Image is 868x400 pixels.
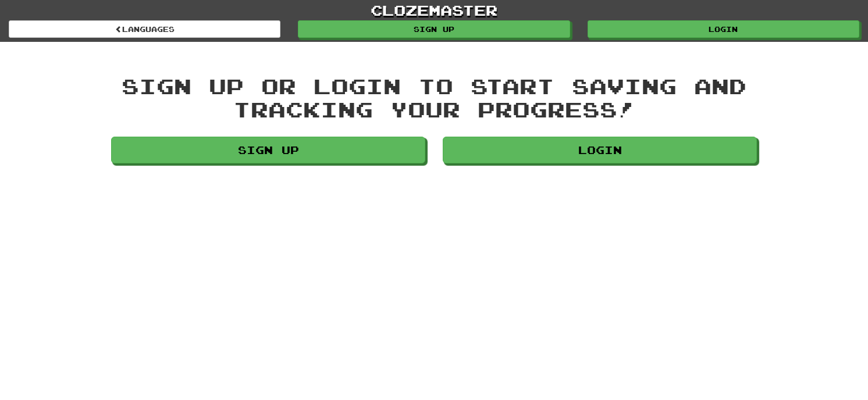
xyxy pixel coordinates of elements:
[298,20,570,38] a: Sign up
[111,137,425,163] a: Sign up
[111,74,757,120] div: Sign up or login to start saving and tracking your progress!
[9,20,280,38] a: Languages
[443,137,757,163] a: Login
[588,20,859,38] a: Login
